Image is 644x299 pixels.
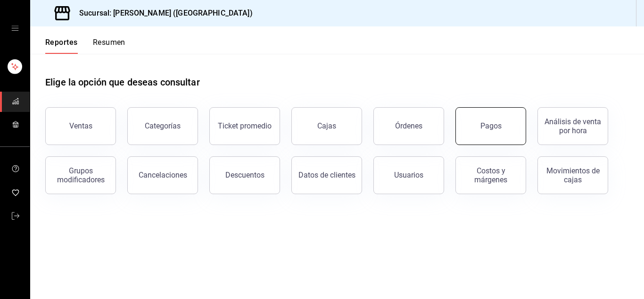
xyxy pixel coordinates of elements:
h3: Sucursal: [PERSON_NAME] ([GEOGRAPHIC_DATA]) [72,8,253,19]
h1: Elige la opción que deseas consultar [45,75,200,89]
div: Cajas [317,121,336,130]
div: navigation tabs [45,38,125,54]
button: Resumen [93,38,125,54]
div: Costos y márgenes [462,166,520,184]
button: Costos y márgenes [455,156,526,194]
button: Cajas [291,107,362,145]
button: Grupos modificadores [45,156,116,194]
button: Análisis de venta por hora [537,107,608,145]
div: Usuarios [394,171,423,179]
div: Ticket promedio [218,121,272,130]
div: Cancelaciones [139,171,187,179]
div: Descuentos [225,171,264,179]
button: Categorías [127,107,198,145]
div: Pagos [480,121,502,130]
button: Usuarios [373,156,444,194]
div: Análisis de venta por hora [544,117,602,135]
button: Órdenes [373,107,444,145]
button: Pagos [455,107,526,145]
button: Cancelaciones [127,156,198,194]
div: Grupos modificadores [51,166,110,184]
div: Movimientos de cajas [544,166,602,184]
div: Datos de clientes [298,171,355,179]
button: Ticket promedio [209,107,280,145]
button: Ventas [45,107,116,145]
button: Descuentos [209,156,280,194]
button: open drawer [11,25,19,32]
div: Categorías [145,121,181,130]
button: Movimientos de cajas [537,156,608,194]
div: Ventas [69,121,92,130]
div: Órdenes [395,121,422,130]
button: Reportes [45,38,78,54]
button: Datos de clientes [291,156,362,194]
